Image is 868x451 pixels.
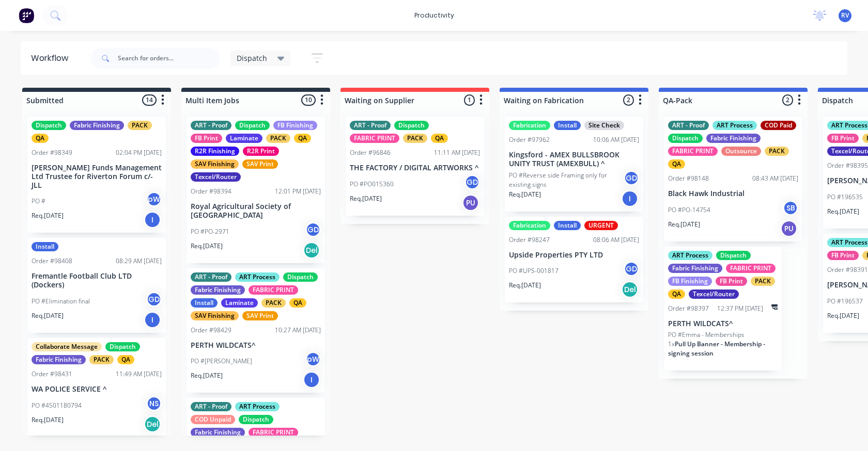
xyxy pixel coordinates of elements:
[32,272,162,289] p: Fremantle Football Club LTD (Dockers)
[191,371,223,380] p: Req. [DATE]
[283,272,318,282] div: Dispatch
[249,285,298,295] div: FABRIC PRINT
[305,351,321,367] div: pW
[827,161,868,170] div: Order #98395
[593,135,639,144] div: 10:06 AM [DATE]
[783,200,798,216] div: SB
[622,190,638,207] div: I
[624,261,639,277] div: GD
[191,326,231,335] div: Order #98429
[27,117,166,233] div: DispatchFabric FinishingPACKQAOrder #9834902:04 PM [DATE][PERSON_NAME] Funds Management Ltd Trust...
[27,338,166,437] div: Collaborate MessageDispatchFabric FinishingPACKQAOrder #9843111:49 AM [DATE]WA POLICE SERVICE ^PO...
[668,289,685,299] div: QA
[144,312,161,328] div: I
[350,180,394,189] p: PO #PO015360
[191,187,231,196] div: Order #98394
[32,401,82,410] p: PO #4501180794
[717,304,763,313] div: 12:37 PM [DATE]
[242,311,278,320] div: SAV Print
[668,304,709,313] div: Order #98397
[593,235,639,245] div: 08:06 AM [DATE]
[668,330,745,340] p: PO #Emma - Memberships
[191,357,252,366] p: PO #[PERSON_NAME]
[409,8,459,23] div: productivity
[243,147,279,156] div: R2R Print
[434,148,480,157] div: 11:11 AM [DATE]
[664,117,802,241] div: ART - ProofART ProcessCOD PaidDispatchFabric FinishingFABRIC PRINTOutsourcePACKQAOrder #9814808:4...
[191,121,231,130] div: ART - Proof
[32,256,72,266] div: Order #98408
[273,121,317,130] div: FB Finishing
[712,121,757,130] div: ART Process
[32,121,66,130] div: Dispatch
[668,277,712,286] div: FB Finishing
[32,242,58,251] div: Install
[509,221,550,230] div: Fabrication
[303,242,320,259] div: Del
[32,134,49,143] div: QA
[32,211,64,220] p: Req. [DATE]
[765,147,789,156] div: PACK
[289,298,306,308] div: QA
[32,415,64,425] p: Req. [DATE]
[191,428,245,437] div: Fabric Finishing
[726,264,776,273] div: FABRIC PRINT
[187,268,325,393] div: ART - ProofART ProcessDispatchFabric FinishingFABRIC PRINTInstallLaminatePACKQASAV FinishingSAV P...
[144,416,161,432] div: Del
[191,415,235,424] div: COD Unpaid
[294,134,311,143] div: QA
[350,148,391,157] div: Order #96846
[305,222,321,237] div: GD
[509,151,639,168] p: Kingsford - AMEX BULLSBROOK UNITY TRUST (AMEXBULL) ^
[32,164,162,189] p: [PERSON_NAME] Funds Management Ltd Trustee for Riverton Forum c/- JLL
[116,369,162,379] div: 11:49 AM [DATE]
[146,292,162,307] div: GD
[191,298,218,308] div: Install
[716,251,751,260] div: Dispatch
[584,121,624,130] div: Site Check
[827,297,863,306] p: PO #196537
[668,251,712,260] div: ART Process
[187,117,325,263] div: ART - ProofDispatchFB FinishingFB PrintLaminatePACKQAR2R FinishingR2R PrintSAV FinishingSAV Print...
[261,298,286,308] div: PACK
[191,272,231,282] div: ART - Proof
[622,281,638,298] div: Del
[27,238,166,333] div: InstallOrder #9840808:29 AM [DATE]Fremantle Football Club LTD (Dockers)PO #Elimination finalGDReq...
[19,8,34,23] img: Factory
[554,221,581,230] div: Install
[191,202,321,220] p: Royal Agricultural Society of [GEOGRAPHIC_DATA]
[668,220,700,229] p: Req. [DATE]
[509,121,550,130] div: Fabrication
[70,121,124,130] div: Fabric Finishing
[431,134,448,143] div: QA
[249,428,298,437] div: FABRIC PRINT
[827,265,868,275] div: Order #98391
[32,311,64,320] p: Req. [DATE]
[752,174,798,183] div: 08:43 AM [DATE]
[505,217,643,303] div: FabricationInstallURGENTOrder #9824708:06 AM [DATE]Upside Properties PTY LTDPO #UPS-001817GDReq.[...
[117,355,134,364] div: QA
[350,121,391,130] div: ART - Proof
[716,277,747,286] div: FB Print
[394,121,429,130] div: Dispatch
[668,134,703,143] div: Dispatch
[275,326,321,335] div: 10:27 AM [DATE]
[191,285,245,295] div: Fabric Finishing
[32,355,86,364] div: Fabric Finishing
[226,134,262,143] div: Laminate
[668,159,685,169] div: QA
[221,298,258,308] div: Laminate
[235,272,280,282] div: ART Process
[31,52,73,65] div: Workflow
[761,121,796,130] div: COD Paid
[505,117,643,212] div: FabricationInstallSite CheckOrder #9796210:06 AM [DATE]Kingsford - AMEX BULLSBROOK UNITY TRUST (A...
[664,247,782,371] div: ART ProcessDispatchFabric FinishingFABRIC PRINTFB FinishingFB PrintPACKQATexcel/RouterOrder #9839...
[237,53,267,63] span: Dispatch
[509,171,624,189] p: PO #Reverse side Framing only for existing signs
[350,134,399,143] div: FABRIC PRINT
[584,221,618,230] div: URGENT
[350,164,480,172] p: THE FACTORY / DIGITAL ARTWORKS ^
[689,289,739,299] div: Texcel/Router
[191,227,229,236] p: PO #PO-2971
[554,121,581,130] div: Install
